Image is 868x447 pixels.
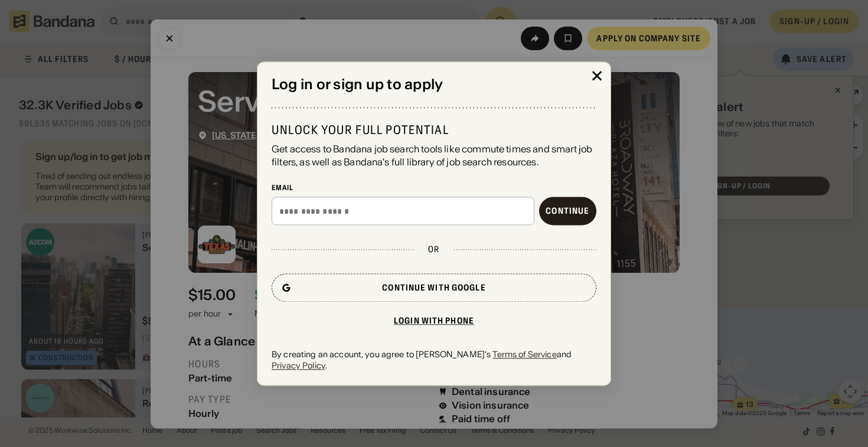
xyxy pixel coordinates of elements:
div: Unlock your full potential [272,122,596,138]
a: Privacy Policy [272,360,325,371]
div: Continue with Google [382,284,485,292]
div: Email [272,183,596,192]
div: Log in or sign up to apply [272,76,596,93]
div: Get access to Bandana job search tools like commute times and smart job filters, as well as Banda... [272,142,596,169]
div: By creating an account, you agree to [PERSON_NAME]'s and . [272,350,596,371]
a: Terms of Service [492,350,556,360]
div: Continue [546,207,589,216]
div: Login with phone [394,317,474,325]
div: or [428,244,439,255]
